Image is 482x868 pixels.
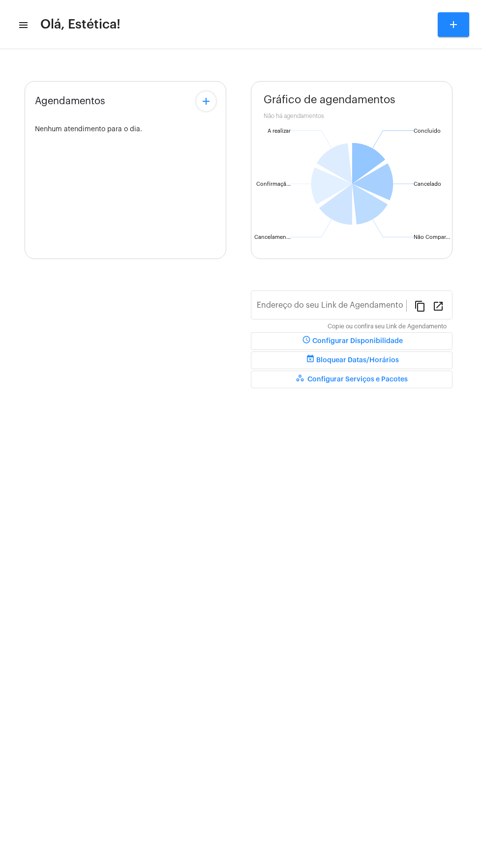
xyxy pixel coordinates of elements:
[414,181,441,187] text: Cancelado
[432,300,444,312] mat-icon: open_in_new
[448,19,459,30] mat-icon: add
[251,351,452,369] button: Bloquear Datas/Horários
[35,126,216,133] div: Nenhum atendimento para o dia.
[254,234,291,240] text: Cancelamen...
[301,335,312,347] mat-icon: schedule
[256,181,291,187] text: Confirmaçã...
[301,338,403,345] span: Configurar Disponibilidade
[304,357,399,364] span: Bloquear Datas/Horários
[304,354,316,366] mat-icon: event_busy
[414,234,450,240] text: Não Compar...
[251,332,452,350] button: Configurar Disponibilidade
[264,94,395,106] span: Gráfico de agendamentos
[296,376,408,383] span: Configurar Serviços e Pacotes
[414,128,441,134] text: Concluído
[35,96,105,107] span: Agendamentos
[296,374,307,385] mat-icon: workspaces_outlined
[200,95,212,107] mat-icon: add
[328,323,447,330] mat-hint: Copie ou confira seu Link de Agendamento
[251,371,452,388] button: Configurar Serviços e Pacotes
[18,19,28,31] mat-icon: sidenav icon
[268,128,291,134] text: A realizar
[40,17,120,32] span: Olá, Estética!
[257,303,406,312] input: Link
[414,300,426,312] mat-icon: content_copy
